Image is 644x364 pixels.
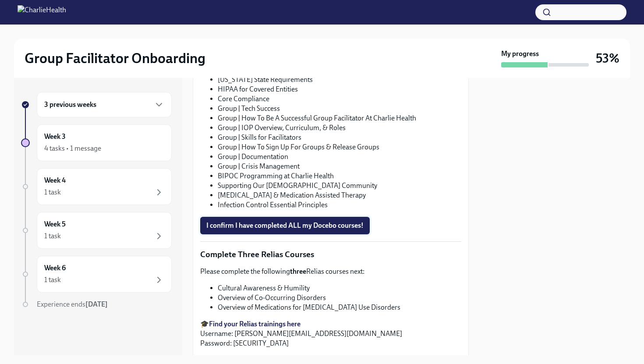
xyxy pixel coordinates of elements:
[44,231,61,241] div: 1 task
[218,113,461,123] li: Group | How To Be A Successful Group Facilitator At Charlie Health
[218,191,461,200] li: [MEDICAL_DATA] & Medication Assisted Therapy
[37,92,172,117] div: 3 previous weeks
[218,200,461,210] li: Infection Control Essential Principles
[290,267,306,276] strong: three
[200,249,461,260] p: Complete Three Relias Courses
[501,49,539,59] strong: My progress
[44,275,61,285] div: 1 task
[200,267,461,276] p: Please complete the following Relias courses next:
[44,100,96,110] h6: 3 previous weeks
[21,124,172,161] a: Week 34 tasks • 1 message
[44,263,66,273] h6: Week 6
[44,176,66,185] h6: Week 4
[25,49,205,67] h2: Group Facilitator Onboarding
[218,181,461,191] li: Supporting Our [DEMOGRAPHIC_DATA] Community
[218,123,461,133] li: Group | IOP Overview, Curriculum, & Roles
[44,132,66,141] h6: Week 3
[596,50,619,66] h3: 53%
[218,142,461,152] li: Group | How To Sign Up For Groups & Release Groups
[218,85,461,94] li: HIPAA for Covered Entities
[44,219,66,229] h6: Week 5
[218,133,461,142] li: Group | Skills for Facilitators
[200,319,461,348] p: 🎓 Username: [PERSON_NAME][EMAIL_ADDRESS][DOMAIN_NAME] Password: [SECURITY_DATA]
[21,168,172,205] a: Week 41 task
[218,152,461,162] li: Group | Documentation
[21,212,172,249] a: Week 51 task
[218,75,461,85] li: [US_STATE] State Requirements
[44,144,101,153] div: 4 tasks • 1 message
[218,94,461,104] li: Core Compliance
[209,320,301,328] a: Find your Relias trainings here
[218,283,461,293] li: Cultural Awareness & Humility
[200,217,370,234] button: I confirm I have completed ALL my Docebo courses!
[218,162,461,171] li: Group | Crisis Management
[18,5,66,19] img: CharlieHealth
[218,303,461,312] li: Overview of Medications for [MEDICAL_DATA] Use Disorders
[218,171,461,181] li: BIPOC Programming at Charlie Health
[85,300,108,308] strong: [DATE]
[44,187,61,197] div: 1 task
[37,300,108,308] span: Experience ends
[218,293,461,303] li: Overview of Co-Occurring Disorders
[21,256,172,293] a: Week 61 task
[206,221,364,230] span: I confirm I have completed ALL my Docebo courses!
[218,104,461,113] li: Group | Tech Success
